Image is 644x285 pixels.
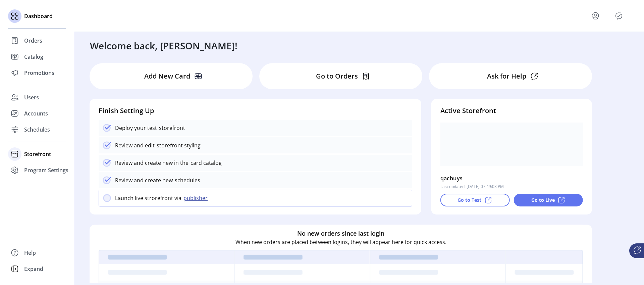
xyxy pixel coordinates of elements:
h4: Active Storefront [440,106,583,116]
h6: No new orders since last login [297,229,384,238]
p: Deploy your test [115,124,157,132]
span: Help [24,249,36,257]
p: Last updated: [DATE] 07:49:03 PM [440,184,504,190]
p: storefront styling [155,141,201,149]
h3: Welcome back, [PERSON_NAME]! [90,39,237,53]
p: Review and create new [115,176,173,184]
p: Review and edit [115,141,155,149]
span: Catalog [24,53,43,61]
p: When new orders are placed between logins, they will appear here for quick access. [235,238,446,246]
span: Schedules [24,126,50,134]
p: storefront [157,124,185,132]
p: Launch live strorefront via [115,194,181,202]
span: Program Settings [24,166,68,174]
button: Publisher Panel [613,10,624,21]
p: Go to Orders [316,71,358,81]
p: Add New Card [144,71,190,81]
p: Review and create new in the [115,159,189,167]
span: Dashboard [24,12,53,20]
p: Ask for Help [487,71,526,81]
p: Go to Test [458,196,481,203]
h4: Finish Setting Up [99,106,412,116]
span: Orders [24,37,42,45]
p: schedules [173,176,200,184]
span: Users [24,93,39,101]
p: qachuys [440,173,463,184]
span: Accounts [24,109,48,117]
p: card catalog [189,159,222,167]
button: publisher [181,194,212,202]
span: Promotions [24,69,54,77]
p: Go to Live [531,196,555,203]
button: menu [590,10,601,21]
span: Storefront [24,150,51,158]
span: Expand [24,265,43,273]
